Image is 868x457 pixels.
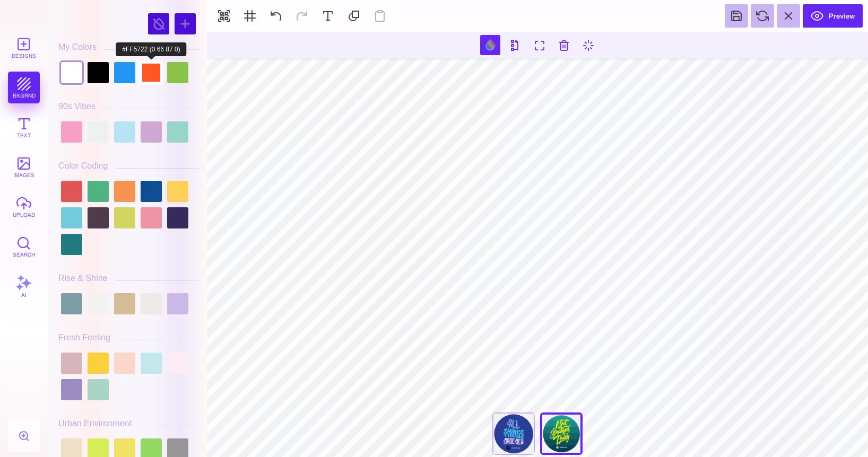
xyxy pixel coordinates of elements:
[8,151,40,183] button: images
[8,231,40,262] button: Search
[58,419,132,428] div: Urban Environment
[8,270,40,302] button: AI
[803,4,863,28] button: Preview
[8,32,40,64] button: Designs
[58,333,110,342] div: Fresh Feeling
[58,161,108,171] div: Color Coding
[58,42,97,52] div: My Colors
[8,191,40,223] button: upload
[58,274,108,283] div: Rise & Shine
[58,102,96,111] div: 90s Vibes
[8,111,40,143] button: Text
